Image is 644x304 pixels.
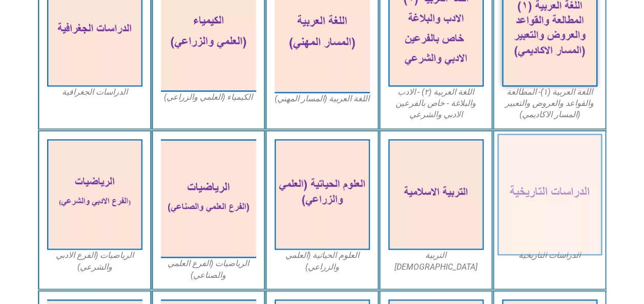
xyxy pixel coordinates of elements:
figcaption: اللغة العربية (١)- المطالعة والقواعد والعروض والتعبير (المسار الاكاديمي) [502,86,597,121]
figcaption: الدراسات الجغرافية [47,86,142,98]
figcaption: الرياضيات (الفرع العلمي والصناعي) [161,258,256,281]
figcaption: التربية [DEMOGRAPHIC_DATA] [388,250,484,273]
figcaption: العلوم الحياتية (العلمي والزراعي) [275,250,370,273]
img: math12-science-cover [161,139,256,258]
figcaption: الدراسات التاريخية [502,250,597,261]
figcaption: اللغة العربية (٢) - الادب والبلاغة - خاص بالفرعين الادبي والشرعي [388,86,484,121]
figcaption: الرياضيات (الفرع الادبي والشرعي) [47,250,142,273]
figcaption: اللغة العربية (المسار المهني) [275,93,370,104]
figcaption: الكيمياء (العلمي والزراعي) [161,92,256,103]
